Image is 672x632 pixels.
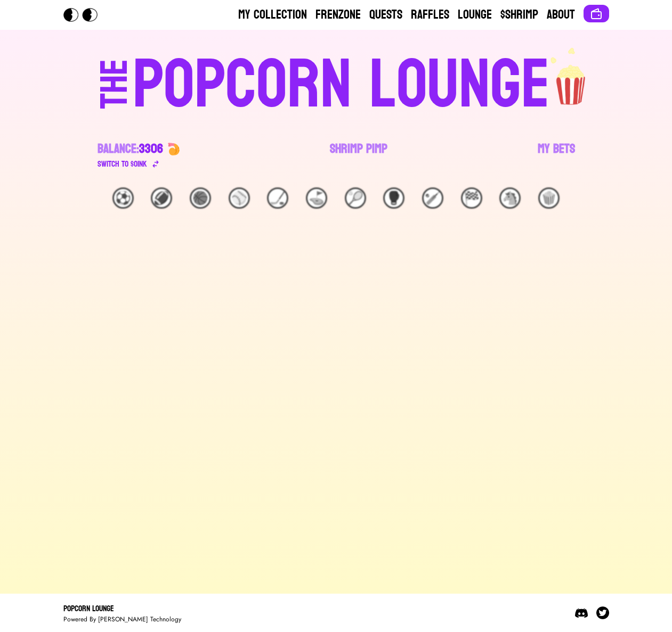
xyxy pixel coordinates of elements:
a: My Collection [238,6,307,23]
a: THEPOPCORN LOUNGEpopcorn [13,47,659,119]
div: ⚽️ [112,187,134,209]
div: Switch to $ OINK [98,158,147,170]
a: Frenzone [315,6,361,23]
div: 🏁 [461,187,482,209]
img: Popcorn [63,8,106,22]
a: $Shrimp [500,6,538,23]
a: Quests [369,6,402,23]
div: THE [95,59,133,130]
div: ⛳️ [306,187,327,209]
div: 🏈 [151,187,172,209]
img: 🍤 [167,143,180,155]
img: Discord [575,606,588,619]
img: popcorn [550,47,594,106]
span: 3306 [139,137,163,160]
div: Balance: [98,141,163,158]
div: 🥊 [383,187,404,209]
img: Twitter [596,606,609,619]
div: Popcorn Lounge [63,602,181,615]
a: My Bets [538,141,575,170]
img: Connect wallet [590,7,603,20]
div: 🏀 [190,187,211,209]
div: POPCORN LOUNGE [133,51,550,119]
a: About [547,6,575,23]
a: Lounge [458,6,492,23]
div: 🎾 [345,187,366,209]
div: ⚾️ [229,187,250,209]
a: Shrimp Pimp [330,141,387,170]
a: Raffles [411,6,449,23]
div: Powered By [PERSON_NAME] Technology [63,615,181,623]
div: 🐴 [499,187,521,209]
div: 🍿 [538,187,560,209]
div: 🏒 [267,187,288,209]
div: 🏏 [422,187,443,209]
